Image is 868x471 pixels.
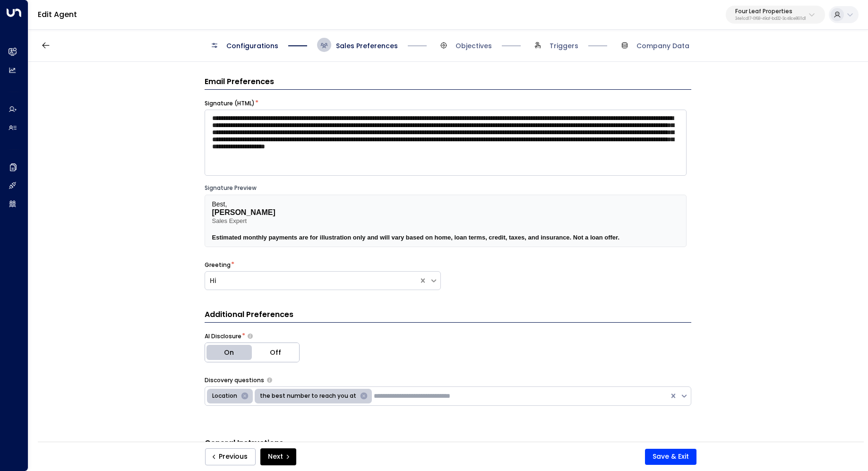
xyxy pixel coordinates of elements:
[210,276,414,286] div: Hi
[205,99,255,108] label: Signature (HTML)
[212,208,275,216] span: [PERSON_NAME]
[212,234,620,241] span: Estimated monthly payments are for illustration only and will vary based on home, loan terms, cre...
[205,448,256,465] button: Previous
[735,17,806,21] p: 34e1cd17-0f68-49af-bd32-3c48ce8611d1
[336,41,398,51] span: Sales Preferences
[205,376,264,385] label: Discovery questions
[205,343,252,362] button: On
[252,343,299,362] button: Off
[257,391,358,402] div: the best number to reach you at
[455,41,492,51] span: Objectives
[550,41,578,51] span: Triggers
[358,391,370,402] div: Remove the best number to reach you at
[205,437,691,451] h3: General Instructions
[735,9,806,14] p: Four Leaf Properties
[226,41,278,51] span: Configurations
[205,343,300,362] div: Platform
[636,41,689,51] span: Company Data
[645,449,696,465] button: Save & Exit
[239,391,251,402] div: Remove Location
[212,200,227,208] span: Best,
[205,309,691,323] h3: Additional Preferences
[205,261,231,269] label: Greeting
[205,184,687,192] div: Signature Preview
[726,6,825,24] button: Four Leaf Properties34e1cd17-0f68-49af-bd32-3c48ce8611d1
[38,9,77,20] a: Edit Agent
[209,391,239,402] div: Location
[205,76,691,90] h3: Email Preferences
[212,217,247,224] span: Sales Expert
[205,332,241,341] label: AI Disclosure
[248,333,253,339] button: Choose whether the agent should proactively disclose its AI nature in communications or only reve...
[260,448,296,465] button: Next
[267,377,272,383] button: Select the types of questions the agent should use to engage leads in initial emails. These help ...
